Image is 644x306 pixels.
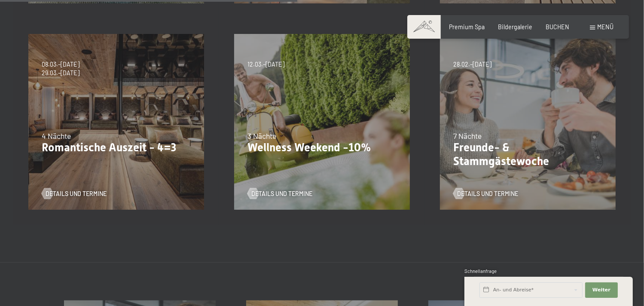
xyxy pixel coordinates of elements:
[453,141,602,168] p: Freunde- & Stammgästewoche
[42,60,79,69] span: 08.03.–[DATE]
[449,23,485,31] a: Premium Spa
[46,190,107,198] span: Details und Termine
[42,190,107,198] a: Details und Termine
[247,131,276,141] span: 3 Nächte
[453,60,491,69] span: 28.02.–[DATE]
[453,190,518,198] a: Details und Termine
[457,190,518,198] span: Details und Termine
[598,23,614,31] span: Menü
[585,282,618,298] button: Weiter
[42,131,71,141] span: 4 Nächte
[498,23,532,31] a: Bildergalerie
[247,60,284,69] span: 12.03.–[DATE]
[247,141,397,155] p: Wellness Weekend -10%
[453,131,482,141] span: 7 Nächte
[546,23,569,31] a: BUCHEN
[42,141,191,155] p: Romantische Auszeit - 4=3
[464,268,497,274] span: Schnellanfrage
[247,190,312,198] a: Details und Termine
[251,190,312,198] span: Details und Termine
[42,69,79,77] span: 29.03.–[DATE]
[592,287,610,294] span: Weiter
